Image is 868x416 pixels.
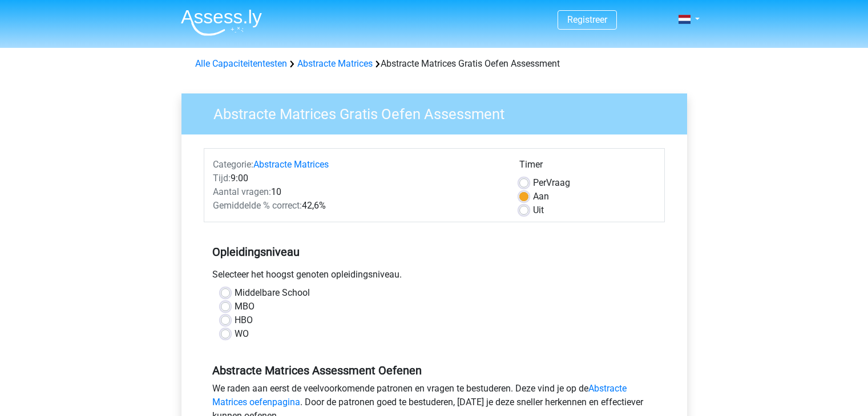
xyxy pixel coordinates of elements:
[533,203,544,217] label: Uit
[235,327,249,341] label: WO
[533,190,549,203] label: Aan
[297,58,373,69] a: Abstracte Matrices
[195,58,287,69] a: Alle Capaciteitentesten
[212,364,656,377] h5: Abstracte Matrices Assessment Oefenen
[235,313,253,327] label: HBO
[235,286,310,300] label: Middelbare School
[181,9,262,36] img: Assessly
[519,158,656,176] div: Timer
[533,176,570,190] label: Vraag
[212,240,656,263] h5: Opleidingsniveau
[213,159,253,170] span: Categorie:
[213,186,271,197] span: Aantal vragen:
[213,200,302,211] span: Gemiddelde % correct:
[204,185,511,199] div: 10
[200,101,679,123] h3: Abstracte Matrices Gratis Oefen Assessment
[253,159,329,170] a: Abstracte Matrices
[191,57,678,71] div: Abstracte Matrices Gratis Oefen Assessment
[204,172,511,185] div: 9:00
[213,173,231,183] span: Tijd:
[567,14,607,25] a: Registreer
[235,300,255,313] label: MBO
[204,268,665,286] div: Selecteer het hoogst genoten opleidingsniveau.
[533,177,546,188] span: Per
[204,199,511,213] div: 42,6%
